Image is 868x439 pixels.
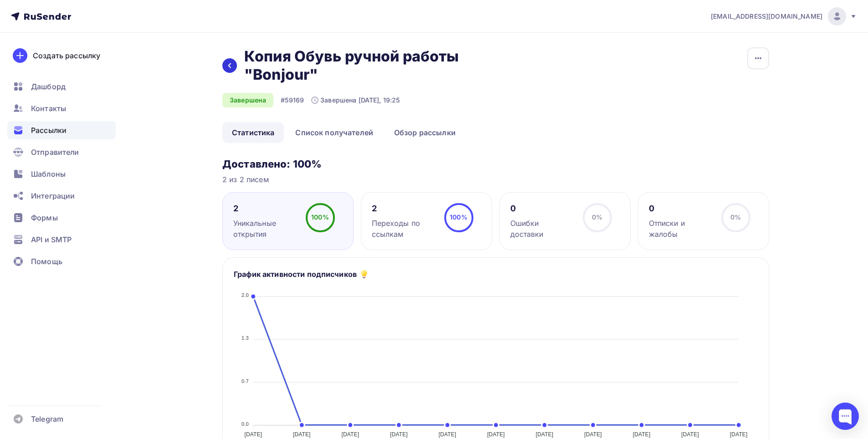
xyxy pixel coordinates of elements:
span: Рассылки [31,125,67,136]
a: Обзор рассылки [385,122,465,143]
div: Переходы по ссылкам [372,218,436,240]
div: 2 из 2 писем [222,174,769,185]
a: Контакты [7,99,116,117]
a: Отправители [7,143,116,161]
div: Создать рассылку [33,50,100,61]
a: Статистика [222,122,284,143]
tspan: [DATE] [293,431,311,438]
span: Telegram [31,413,63,424]
div: 2 [233,203,298,214]
span: Формы [31,212,58,223]
tspan: [DATE] [487,431,505,438]
a: Рассылки [7,121,116,139]
tspan: 1.3 [241,335,249,341]
span: Шаблоны [31,168,66,179]
div: Ошибки доставки [510,218,575,240]
span: [EMAIL_ADDRESS][DOMAIN_NAME] [711,12,822,21]
span: Контакты [31,103,66,114]
span: Отправители [31,147,79,158]
span: 0% [730,213,741,221]
tspan: [DATE] [390,431,408,438]
div: Завершена [222,93,273,107]
h5: График активности подписчиков [234,269,357,280]
h2: Копия Обувь ручной работы "Bonjour" [244,47,519,84]
tspan: [DATE] [633,431,651,438]
tspan: 0.7 [241,378,249,384]
tspan: [DATE] [341,431,359,438]
tspan: [DATE] [730,431,748,438]
span: API и SMTP [31,234,72,245]
a: [EMAIL_ADDRESS][DOMAIN_NAME] [711,7,857,26]
div: Отписки и жалобы [649,218,713,240]
div: 2 [372,203,436,214]
tspan: [DATE] [244,431,262,438]
div: Уникальные открытия [233,218,298,240]
div: 0 [510,203,575,214]
span: 0% [592,213,602,221]
a: Формы [7,209,116,227]
tspan: [DATE] [584,431,602,438]
tspan: 2.0 [241,292,249,298]
tspan: [DATE] [681,431,699,438]
span: 100% [311,213,329,221]
div: Завершена [DATE], 19:25 [311,96,400,105]
tspan: 0.0 [241,421,249,427]
span: Помощь [31,256,62,267]
tspan: [DATE] [536,431,554,438]
a: Шаблоны [7,165,116,183]
span: 100% [450,213,467,221]
a: Дашборд [7,77,116,96]
span: Интеграции [31,190,75,201]
h3: Доставлено: 100% [222,158,769,170]
div: #59169 [281,96,304,105]
a: Список получателей [286,122,383,143]
tspan: [DATE] [439,431,457,438]
div: 0 [649,203,713,214]
span: Дашборд [31,81,66,92]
